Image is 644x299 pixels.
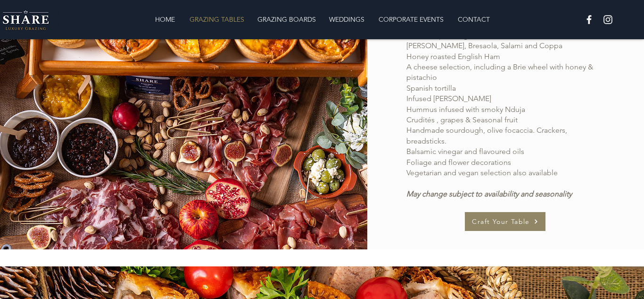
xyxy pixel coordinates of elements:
span: Spanish tortilla Infused [PERSON_NAME] [406,84,491,103]
p: CONTACT [453,10,495,29]
span: Yorkshire puddings with sirloin steak [406,31,528,40]
span: Crudités , grapes & Seasonal fruit [406,115,518,124]
a: WEDDINGS [322,10,372,29]
span: Honey roasted English Ham [406,52,500,61]
p: GRAZING BOARDS [253,10,321,29]
span: Foliage and flower decorations [406,158,511,167]
span: [PERSON_NAME], Bresaola, Salami and Coppa [406,41,562,50]
span: Balsamic vinegar and flavoured oils [406,147,524,156]
p: HOME [150,10,180,29]
p: WEDDINGS [324,10,369,29]
img: White Instagram Icon [602,14,614,26]
span: Craft Your Table [472,217,529,226]
img: White Facebook Icon [583,14,595,26]
a: Craft Your Table [465,212,545,231]
p: GRAZING TABLES [185,10,249,29]
span: Handmade sourdough, olive focaccia. Crackers, breadsticks. [406,126,567,145]
a: GRAZING TABLES [182,10,250,29]
ul: Social Bar [583,14,614,26]
nav: Site [91,10,553,29]
p: CORPORATE EVENTS [374,10,448,29]
a: CONTACT [451,10,496,29]
span: Vegetarian and vegan selection also available [406,168,558,177]
span: A cheese selection, including a Brie wheel with honey & pistachio [406,62,593,82]
a: CORPORATE EVENTS [372,10,451,29]
a: GRAZING BOARDS [250,10,322,29]
iframe: Wix Chat [600,255,644,299]
span: May change subject to availability and seasonality [406,189,572,198]
span: Hummus infused with smoky Nduja [406,105,525,114]
a: HOME [148,10,182,29]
